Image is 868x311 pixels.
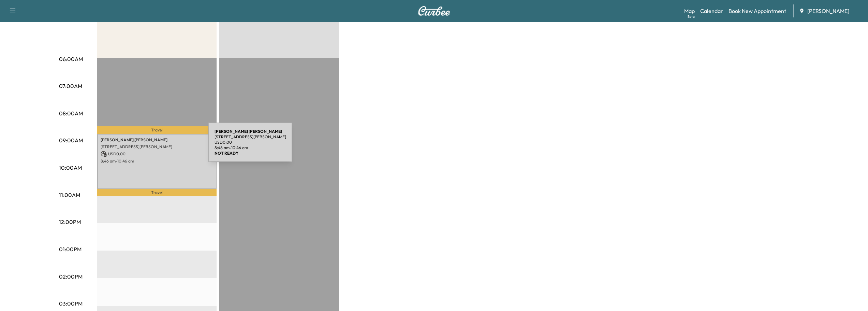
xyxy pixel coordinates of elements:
[215,129,282,134] b: [PERSON_NAME] [PERSON_NAME]
[101,144,213,150] p: [STREET_ADDRESS][PERSON_NAME]
[59,218,81,226] p: 12:00PM
[101,137,213,143] p: [PERSON_NAME] [PERSON_NAME]
[215,140,286,145] p: USD 0.00
[59,55,83,63] p: 06:00AM
[59,109,83,117] p: 08:00AM
[807,7,849,15] span: [PERSON_NAME]
[700,7,723,15] a: Calendar
[59,191,80,199] p: 11:00AM
[59,299,83,308] p: 03:00PM
[59,136,83,144] p: 09:00AM
[97,126,217,134] p: Travel
[59,245,82,253] p: 01:00PM
[684,7,695,15] a: MapBeta
[215,151,238,156] b: NOT READY
[688,14,695,19] div: Beta
[59,164,82,172] p: 10:00AM
[59,82,82,90] p: 07:00AM
[101,151,213,157] p: USD 0.00
[59,272,83,281] p: 02:00PM
[729,7,786,15] a: Book New Appointment
[97,189,217,197] p: Travel
[215,134,286,140] p: [STREET_ADDRESS][PERSON_NAME]
[215,145,286,151] p: 8:46 am - 10:46 am
[101,158,213,164] p: 8:46 am - 10:46 am
[418,6,451,16] img: Curbee Logo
